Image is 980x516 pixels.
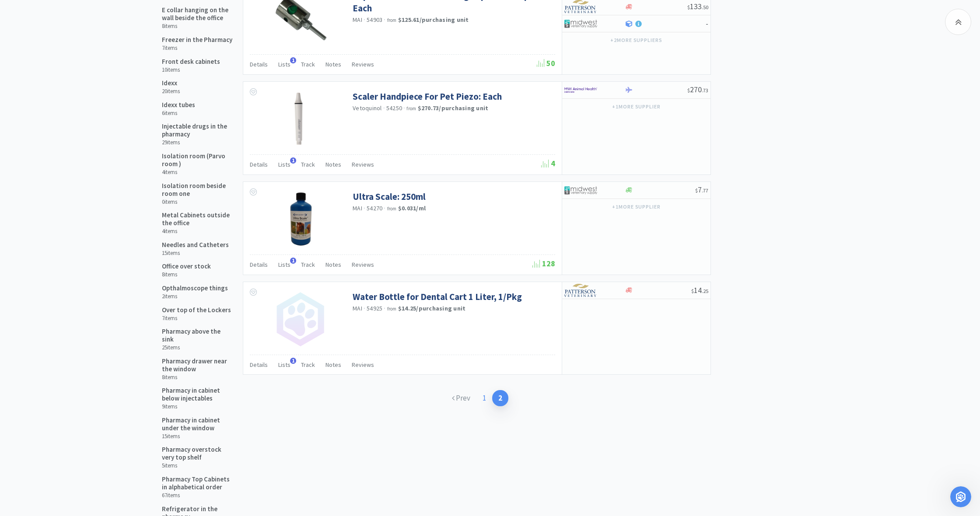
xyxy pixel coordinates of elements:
h5: Pharmacy in cabinet below injectables [162,387,232,402]
span: Track [301,60,315,68]
strong: $125.61 / purchasing unit [398,16,469,24]
span: Notes [325,60,341,68]
strong: $0.031 / ml [398,204,426,212]
span: - [706,18,708,28]
span: . 77 [702,187,708,194]
h5: Front desk cabinets [162,58,220,66]
strong: $14.25 / purchasing unit [398,304,466,312]
h5: Over top of the Lockers [162,306,231,314]
span: $ [687,87,690,94]
h5: Office over stock [162,262,211,270]
h5: Metal Cabinets outside the office [162,211,232,227]
div: Close [154,3,169,19]
span: 4 [541,158,555,168]
strong: $270.73 / purchasing unit [418,104,489,112]
a: Prev [446,390,476,406]
span: Reviews [352,261,374,268]
h5: Opthalmoscope things [162,284,228,292]
span: · [364,16,365,24]
span: Track [301,160,315,168]
span: from [406,105,416,112]
a: MAI [353,204,362,212]
button: Emoji picker [14,234,21,241]
img: f6b2451649754179b5b4e0c70c3f7cb0_2.png [564,84,597,97]
span: 1 [290,57,296,63]
span: 50 [537,58,555,68]
img: 4dd14cff54a648ac9e977f0c5da9bc2e_5.png [564,17,597,30]
span: Details [250,60,268,68]
span: 54925 [367,304,382,312]
span: · [403,104,405,112]
h6: 8 items [162,374,232,381]
span: . 25 [702,288,708,294]
h5: Pharmacy above the sink [162,328,232,343]
span: 7 [695,185,708,195]
span: · [364,204,365,212]
div: The typical Vetcove Clinic Purchasing Support support operating hours are 8am-8pm EST [DATE]-[DAT... [27,62,159,120]
span: 14 [691,285,708,295]
span: Lists [278,261,290,268]
img: 7dc56e2ec867411d9ad7f5f2b00c91bd_142749.jpeg [272,91,329,147]
span: Notes [325,361,341,369]
button: Home [137,3,154,20]
h6: 7 items [162,315,231,322]
h6: 10 items [162,66,220,73]
h5: Injectable drugs in the pharmacy [162,122,232,138]
button: go back [6,3,22,20]
img: Profile image for Madison [25,5,39,19]
a: Privacy Policy [25,289,63,295]
h5: Freezer in the Pharmacy [162,36,232,44]
div: Dismiss [152,275,159,282]
h5: Idexx tubes [162,101,195,109]
button: +1more supplier [608,101,665,113]
textarea: Message… [7,207,168,230]
span: 54250 [386,104,402,112]
span: · [384,204,385,212]
button: Send a message… [150,230,164,244]
span: from [387,306,397,312]
h6: 67 items [162,492,232,499]
h6: 0 items [162,199,232,206]
span: 1 [290,157,296,164]
a: Vetoquinol [353,104,382,112]
img: 8c3b4ce3fd654c268edc43393ad4486c_94730.jpeg [272,191,329,248]
span: Reviews [352,60,374,68]
span: Details [250,160,268,168]
h6: 7 items [162,45,232,52]
h5: Pharmacy overstock very top shelf [162,446,232,461]
span: $ [695,187,698,194]
a: Scaler Handpiece For Pet Piezo: Each [353,91,502,102]
h6: 4 items [162,169,232,176]
img: Profile image for Bri [49,5,63,19]
h6: 4 items [162,228,232,235]
span: 1 [290,258,296,264]
iframe: Intercom live chat [950,486,971,507]
h6: 8 items [162,271,211,278]
a: MAI [353,16,362,24]
span: · [364,304,365,312]
h5: Pharmacy Top Cabinets in alphabetical order [162,475,232,491]
span: Track [301,361,315,369]
a: Water Bottle for Dental Cart 1 Liter, 1/Pkg [353,291,522,303]
span: Lists [278,361,290,369]
h6: 2 items [162,293,228,300]
h6: 6 items [162,110,195,117]
span: Details [250,261,268,268]
span: Notes [325,160,341,168]
h5: Isolation room beside room one [162,182,232,198]
span: Notes [325,261,341,268]
img: no_image.png [272,291,329,348]
h6: 5 items [162,462,232,469]
h5: Pharmacy drawer near the window [162,357,232,373]
span: . 73 [702,87,708,94]
h6: 15 items [162,433,232,440]
span: from [387,17,397,23]
span: 54903 [367,16,382,24]
h5: E collar hanging on the wall beside the office [162,6,232,22]
span: · [384,16,385,24]
a: Ultra Scale: 250ml [353,191,426,202]
span: $ [691,288,694,294]
h1: Vetcove [67,8,94,15]
span: Reviews [352,160,374,168]
h5: Needles and Catheters [162,241,229,249]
